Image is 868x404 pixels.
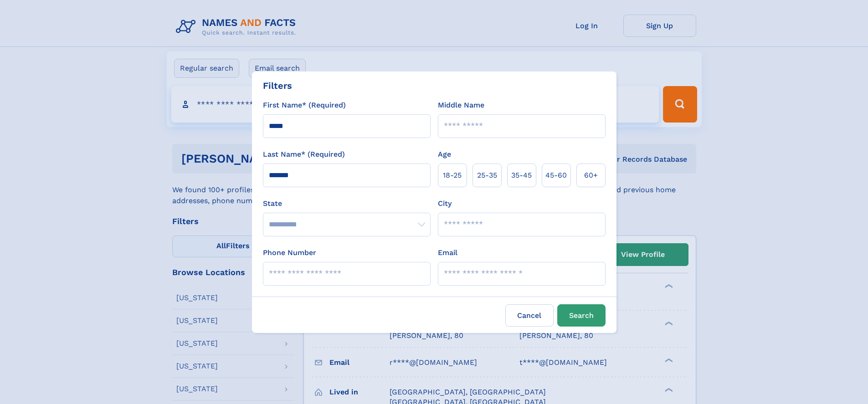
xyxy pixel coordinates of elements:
[584,170,598,181] span: 60+
[443,170,462,181] span: 18‑25
[263,247,316,258] label: Phone Number
[263,100,346,111] label: First Name* (Required)
[477,170,497,181] span: 25‑35
[438,247,457,258] label: Email
[263,149,345,160] label: Last Name* (Required)
[511,170,532,181] span: 35‑45
[438,100,484,111] label: Middle Name
[505,304,554,327] label: Cancel
[545,170,567,181] span: 45‑60
[263,198,431,209] label: State
[557,304,606,327] button: Search
[438,198,452,209] label: City
[263,79,292,92] div: Filters
[438,149,451,160] label: Age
